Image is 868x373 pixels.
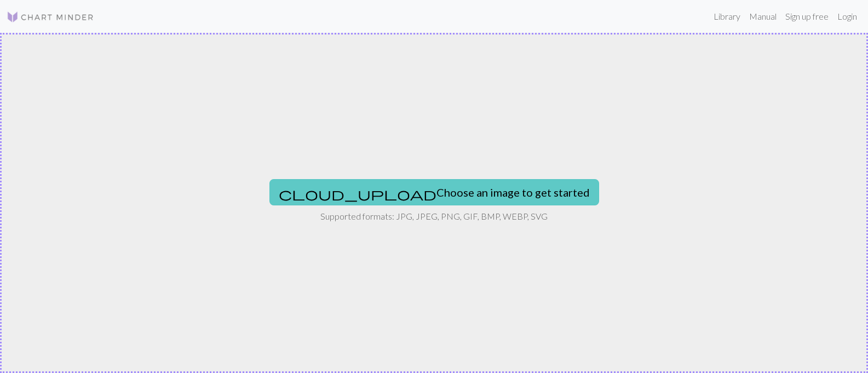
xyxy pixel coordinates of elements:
a: Sign up free [781,5,833,27]
a: Manual [745,5,781,27]
p: Supported formats: JPG, JPEG, PNG, GIF, BMP, WEBP, SVG [320,210,548,223]
img: Logo [7,10,94,24]
span: cloud_upload [279,186,436,202]
button: Choose an image to get started [269,179,599,205]
a: Login [833,5,861,27]
a: Library [709,5,745,27]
